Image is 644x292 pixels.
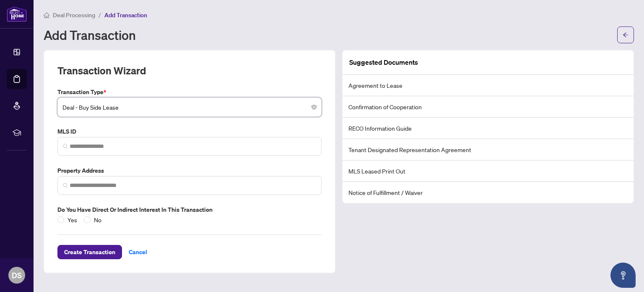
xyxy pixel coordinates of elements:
span: DS [12,269,22,281]
li: Agreement to Lease [343,75,634,96]
li: MLS Leased Print Out [343,160,634,182]
img: search_icon [63,183,68,188]
span: Create Transaction [64,245,115,259]
img: logo [7,6,27,22]
span: close-circle [312,105,317,110]
span: Deal Processing [53,11,95,19]
span: Add Transaction [104,11,147,19]
span: home [44,12,49,18]
li: Confirmation of Cooperation [343,96,634,118]
li: / [99,10,101,20]
button: Create Transaction [57,245,122,259]
span: arrow-left [623,32,628,38]
h2: Transaction Wizard [57,64,146,77]
label: MLS ID [57,127,322,136]
button: Cancel [122,245,154,259]
button: Open asap [610,263,636,288]
span: No [91,215,105,224]
img: search_icon [63,144,68,149]
li: Notice of Fulfillment / Waiver [343,182,634,203]
label: Transaction Type [57,87,322,97]
article: Suggested Documents [349,57,418,68]
label: Do you have direct or indirect interest in this transaction [57,205,322,214]
li: Tenant Designated Representation Agreement [343,139,634,160]
span: Yes [64,215,80,224]
span: Deal - Buy Side Lease [62,99,317,115]
li: RECO Information Guide [343,118,634,139]
span: Cancel [129,245,147,259]
h1: Add Transaction [44,28,136,42]
label: Property Address [57,166,322,175]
